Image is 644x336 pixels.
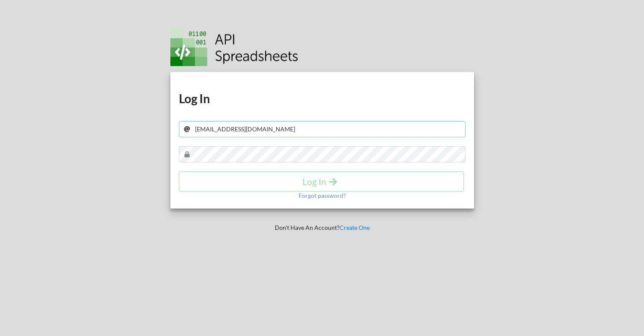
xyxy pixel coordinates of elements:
[339,224,370,231] a: Create One
[179,121,466,137] input: Your Email
[164,223,480,232] p: Don't Have An Account?
[170,29,298,66] img: Logo.png
[299,191,346,200] p: Forgot password?
[179,91,466,106] h1: Log In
